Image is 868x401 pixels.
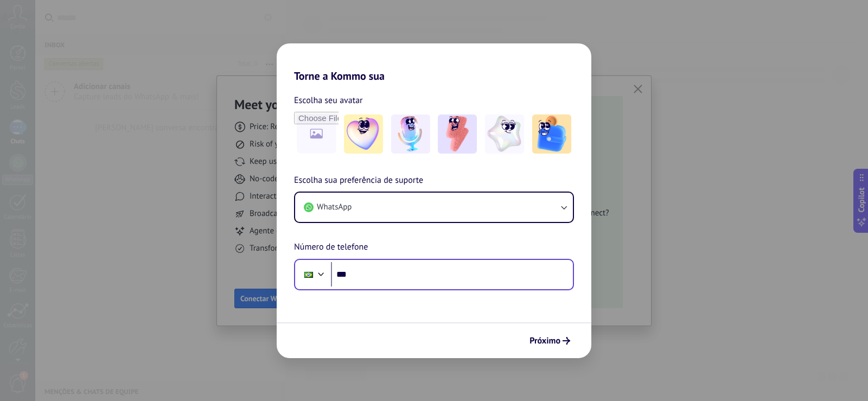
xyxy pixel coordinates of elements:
span: Próximo [529,337,560,345]
span: WhatsApp [317,202,352,213]
img: -3.jpeg [438,114,477,154]
button: Próximo [525,332,575,350]
div: Brazil: + 55 [298,263,319,286]
span: Número de telefone [294,240,368,254]
h2: Torne a Kommo sua [277,43,591,82]
span: Escolha sua preferência de suporte [294,174,423,188]
img: -4.jpeg [485,114,524,154]
img: -1.jpeg [344,114,383,154]
span: Escolha seu avatar [294,93,363,107]
img: -2.jpeg [391,114,430,154]
button: WhatsApp [295,193,573,222]
img: -5.jpeg [532,114,571,154]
